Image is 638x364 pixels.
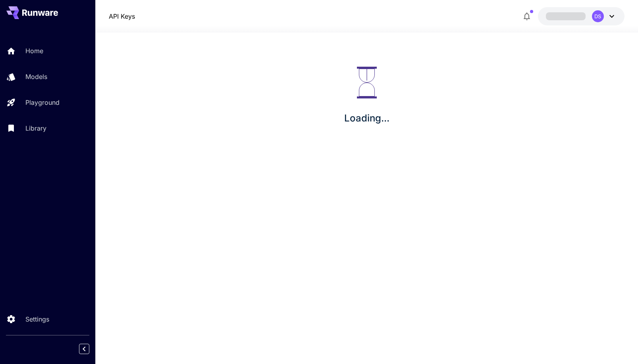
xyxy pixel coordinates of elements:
p: Models [25,72,47,81]
a: API Keys [109,12,135,21]
p: Playground [25,98,60,107]
p: Loading... [344,111,389,125]
button: Collapse sidebar [79,344,89,354]
button: DS [538,7,625,25]
div: Collapse sidebar [85,342,95,356]
div: DS [592,10,604,22]
p: Settings [25,314,49,324]
p: Library [25,123,46,133]
p: Home [25,46,43,56]
nav: breadcrumb [109,12,135,21]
